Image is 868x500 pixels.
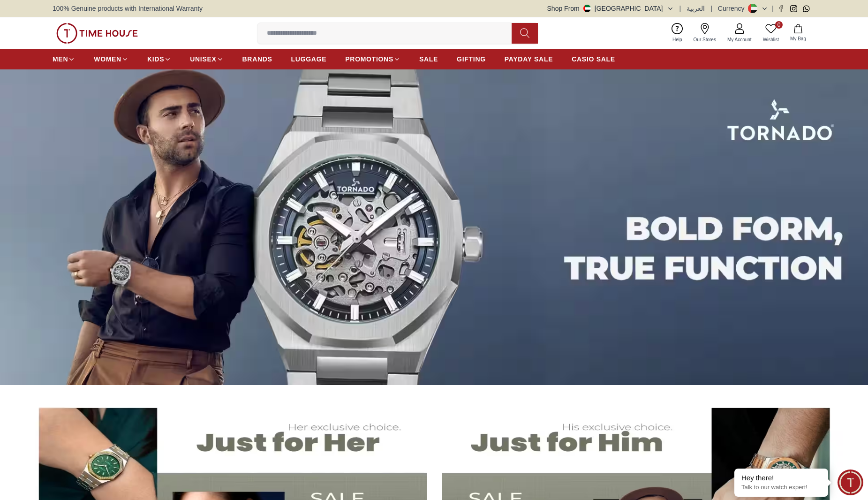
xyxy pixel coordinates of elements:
[345,51,400,68] a: PROMOTIONS
[583,5,591,12] img: United Arab Emirates
[718,4,748,13] div: Currency
[94,51,128,68] a: WOMEN
[724,36,755,43] span: My Account
[572,54,615,64] span: CASIO SALE
[572,51,615,68] a: CASIO SALE
[777,5,785,12] a: Facebook
[505,51,553,68] a: PAYDAY SALE
[190,54,216,64] span: UNISEX
[94,54,121,64] span: WOMEN
[772,4,774,13] span: |
[679,4,681,13] span: |
[741,484,821,492] p: Talk to our watch expert!
[757,21,785,45] a: 0Wishlist
[741,473,821,483] div: Hey there!
[242,51,272,68] a: BRANDS
[688,21,722,45] a: Our Stores
[790,5,797,12] a: Instagram
[53,54,68,64] span: MEN
[775,21,783,29] span: 0
[803,5,810,12] a: Whatsapp
[457,51,486,68] a: GIFTING
[242,54,272,64] span: BRANDS
[669,36,686,43] span: Help
[56,23,138,44] img: ...
[457,54,486,64] span: GIFTING
[147,51,171,68] a: KIDS
[667,21,688,45] a: Help
[687,4,705,13] button: العربية
[291,54,327,64] span: LUGGAGE
[53,51,75,68] a: MEN
[710,4,712,13] span: |
[419,51,438,68] a: SALE
[785,22,812,44] button: My Bag
[291,51,327,68] a: LUGGAGE
[547,4,674,13] button: Shop From[GEOGRAPHIC_DATA]
[505,54,553,64] span: PAYDAY SALE
[838,470,863,495] div: Chat Widget
[190,51,223,68] a: UNISEX
[419,54,438,64] span: SALE
[690,36,720,43] span: Our Stores
[345,54,393,64] span: PROMOTIONS
[53,4,203,13] span: 100% Genuine products with International Warranty
[759,36,783,43] span: Wishlist
[147,54,164,64] span: KIDS
[786,35,810,42] span: My Bag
